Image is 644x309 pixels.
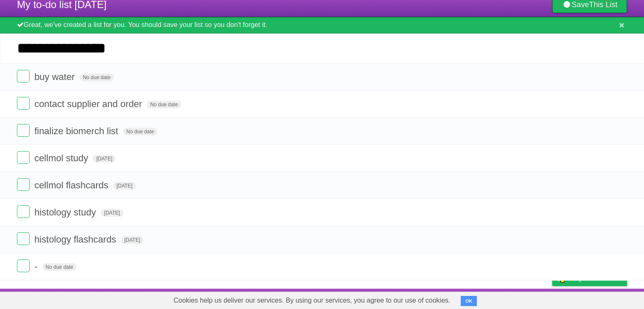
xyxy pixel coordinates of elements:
[42,263,77,271] span: No due date
[467,291,502,307] a: Developers
[541,291,563,307] a: Privacy
[574,291,627,307] a: Suggest a feature
[17,124,30,137] label: Done
[17,151,30,164] label: Done
[34,126,120,136] span: finalize biomerch list
[17,205,30,218] label: Done
[34,261,39,272] span: -
[17,70,30,83] label: Done
[34,99,144,109] span: contact supplier and order
[113,182,136,190] span: [DATE]
[123,128,157,135] span: No due date
[80,74,114,81] span: No due date
[165,292,459,309] span: Cookies help us deliver our services. By using our services, you agree to our use of cookies.
[34,207,98,218] span: histology study
[17,178,30,191] label: Done
[101,209,124,217] span: [DATE]
[34,72,77,82] span: buy water
[461,296,477,306] button: OK
[589,0,617,9] b: This List
[34,234,118,245] span: histology flashcards
[34,180,111,190] span: cellmol flashcards
[17,97,30,110] label: Done
[439,291,457,307] a: About
[17,259,30,272] label: Done
[17,232,30,245] label: Done
[147,101,181,108] span: No due date
[93,155,116,163] span: [DATE]
[34,153,90,163] span: cellmol study
[570,271,623,286] span: Buy me a coffee
[121,236,144,244] span: [DATE]
[512,291,531,307] a: Terms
